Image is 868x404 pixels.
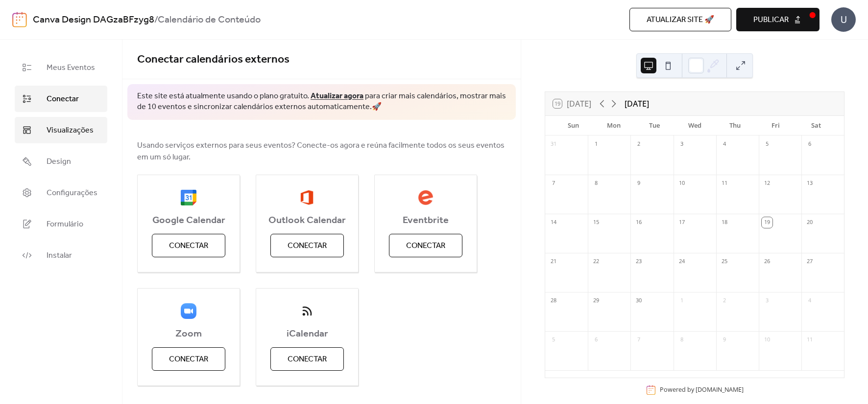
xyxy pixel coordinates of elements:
[591,217,602,228] div: 15
[762,256,772,267] div: 26
[719,335,730,345] div: 9
[548,335,559,345] div: 5
[548,139,559,150] div: 31
[548,178,559,189] div: 7
[154,11,158,29] b: /
[375,215,477,226] span: Eventbrite
[676,256,687,267] div: 24
[15,211,107,237] a: Formulário
[256,328,358,340] span: iCalendar
[548,256,559,267] div: 21
[548,295,559,306] div: 28
[676,295,687,306] div: 1
[804,295,815,306] div: 4
[181,303,196,319] img: zoom
[152,347,225,371] button: Conectar
[804,178,815,189] div: 13
[389,234,462,257] button: Conectar
[47,62,95,74] span: Meus Eventos
[137,140,506,163] span: Usando serviços externos para seus eventos? Conecte-os agora e reúna facilmente todos os seus eve...
[696,385,744,394] a: [DOMAIN_NAME]
[553,116,594,135] div: Sun
[548,217,559,228] div: 14
[33,11,154,29] a: Canva Design DAGzaBFzyg8
[675,116,715,135] div: Wed
[270,234,344,257] button: Conectar
[15,54,107,81] a: Meus Eventos
[15,180,107,206] a: Configurações
[762,139,772,150] div: 5
[299,303,315,319] img: ical
[676,178,687,189] div: 10
[47,219,83,230] span: Formulário
[591,178,602,189] div: 8
[633,256,644,267] div: 23
[311,89,363,104] a: Atualizar agora
[633,335,644,345] div: 7
[47,187,97,199] span: Configurações
[831,7,856,32] div: U
[591,335,602,345] div: 6
[47,250,72,262] span: Instalar
[594,116,634,135] div: Mon
[12,12,27,27] img: logo
[152,234,225,257] button: Conectar
[762,295,772,306] div: 3
[762,178,772,189] div: 12
[719,217,730,228] div: 18
[796,116,836,135] div: Sat
[138,328,240,340] span: Zoom
[591,256,602,267] div: 22
[591,295,602,306] div: 29
[804,217,815,228] div: 20
[158,11,261,29] b: Calendário de Conteúdo
[15,242,107,269] a: Instalar
[804,139,815,150] div: 6
[804,335,815,345] div: 11
[715,116,755,135] div: Thu
[288,354,327,365] span: Conectar
[633,178,644,189] div: 9
[47,125,94,136] span: Visualizações
[137,91,506,113] span: Este site está atualmente usando o plano gratuito. para criar mais calendários, mostrar mais de 1...
[137,49,289,70] span: Conectar calendários externos
[418,190,434,205] img: eventbrite
[660,385,744,394] div: Powered by
[676,217,687,228] div: 17
[406,240,445,252] span: Conectar
[169,354,208,365] span: Conectar
[633,217,644,228] div: 16
[625,98,649,110] div: [DATE]
[288,240,327,252] span: Conectar
[719,139,730,150] div: 4
[804,256,815,267] div: 27
[15,117,107,143] a: Visualizações
[719,178,730,189] div: 11
[300,190,313,205] img: outlook
[169,240,208,252] span: Conectar
[755,116,796,135] div: Fri
[647,14,714,26] span: Atualizar site 🚀
[753,14,789,26] span: Publicar
[47,93,79,105] span: Conectar
[138,215,240,226] span: Google Calendar
[181,190,196,205] img: google
[591,139,602,150] div: 1
[736,8,820,31] button: Publicar
[762,335,772,345] div: 10
[15,86,107,112] a: Conectar
[634,116,675,135] div: Tue
[676,335,687,345] div: 8
[762,217,772,228] div: 19
[629,8,731,31] button: Atualizar site 🚀
[47,156,71,168] span: Design
[719,295,730,306] div: 2
[676,139,687,150] div: 3
[270,347,344,371] button: Conectar
[633,295,644,306] div: 30
[256,215,358,226] span: Outlook Calendar
[15,148,107,175] a: Design
[719,256,730,267] div: 25
[633,139,644,150] div: 2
